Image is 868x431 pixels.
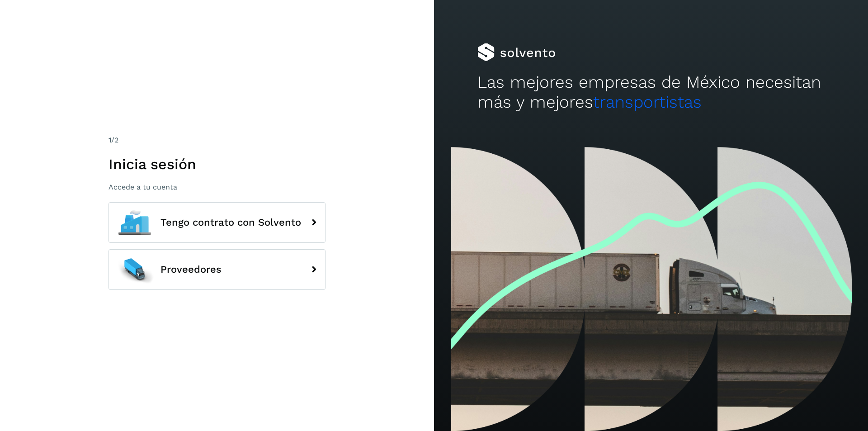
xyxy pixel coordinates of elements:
h1: Inicia sesión [108,156,325,173]
button: Tengo contrato con Solvento [108,202,325,243]
span: transportistas [593,92,702,112]
h2: Las mejores empresas de México necesitan más y mejores [477,72,825,113]
button: Proveedores [108,249,325,290]
span: 1 [108,136,111,144]
span: Proveedores [160,264,222,275]
p: Accede a tu cuenta [108,183,325,191]
div: /2 [108,135,325,146]
span: Tengo contrato con Solvento [160,217,301,228]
